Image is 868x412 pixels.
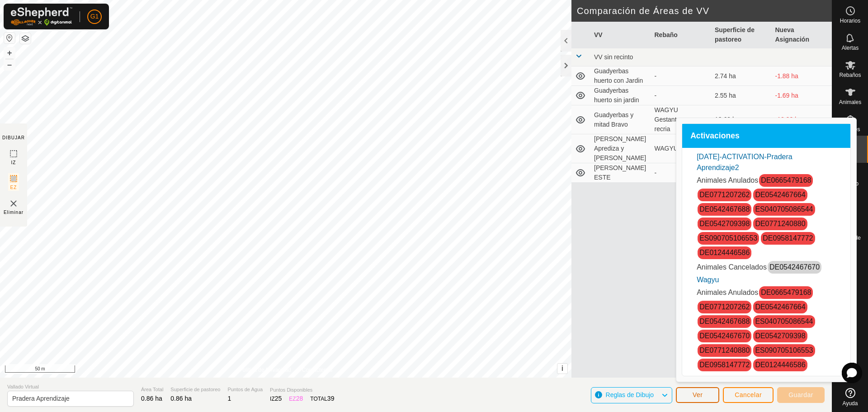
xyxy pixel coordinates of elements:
a: DE0665479168 [761,176,811,184]
div: WAGYU Celo [655,144,708,153]
span: Alertas [842,45,859,51]
a: Contáctenos [302,366,332,374]
span: Guardar [788,391,813,398]
span: Eliminar [4,209,24,216]
span: i [561,365,563,372]
a: DE0542709398 [699,220,750,227]
td: 13.69 ha [711,105,772,134]
a: ES090705106553 [755,346,813,354]
span: Puntos de Agua [227,386,263,393]
button: + [4,47,15,58]
span: Ver [693,391,703,398]
span: IZ [11,159,16,166]
a: DE0771240880 [699,346,750,354]
td: Guadyerbas huerto sin jardin [590,86,651,105]
span: 0.86 ha [170,395,192,402]
td: -1.69 ha [772,86,832,105]
div: IZ [270,394,282,403]
a: DE0771240880 [755,220,805,227]
div: - [655,71,708,81]
span: Puntos Disponibles [270,386,334,394]
div: - [655,91,708,100]
img: Logo Gallagher [11,7,72,26]
a: DE0124446586 [755,361,805,369]
span: 0.86 ha [141,395,162,402]
span: Superficie de pastoreo [170,386,220,393]
a: DE0665479168 [761,289,811,296]
td: Guadyerbas huerto con Jardin [590,66,651,86]
span: VV sin recinto [594,53,633,61]
span: 39 [327,395,335,402]
span: Cancelar [735,391,762,398]
th: VV [590,22,651,48]
span: Ayuda [843,401,858,406]
td: 2.74 ha [711,66,772,86]
a: DE0771207262 [699,303,750,311]
span: Animales Anulados [697,176,758,184]
span: Activaciones [690,132,740,140]
button: Restablecer Mapa [4,33,15,43]
a: Ayuda [832,384,868,410]
span: Animales Cancelados [697,263,767,271]
button: – [4,59,15,70]
span: Reglas de Dibujo [606,391,654,398]
span: Área Total [141,386,163,393]
th: Superficie de pastoreo [711,22,772,48]
span: Animales [839,99,861,105]
a: ES040705086544 [755,317,813,325]
a: ES090705106553 [699,234,757,242]
button: Guardar [777,387,825,403]
div: - [655,168,708,178]
span: 1 [227,395,231,402]
th: Nueva Asignación [772,22,832,48]
a: DE0542467670 [699,332,750,340]
a: [DATE]-ACTIVATION-Pradera Aprendizaje2 [697,153,793,171]
a: DE0542467670 [769,263,820,271]
span: EZ [10,184,17,191]
th: Rebaño [651,22,712,48]
a: DE0958147772 [763,234,813,242]
span: Rebaños [839,72,861,78]
span: G1 [90,12,99,21]
div: EZ [289,394,303,403]
div: WAGYU Gestantes y en recria [655,105,708,134]
a: DE0542709398 [755,332,805,340]
a: Wagyu [697,276,719,284]
img: VV [8,198,19,209]
a: DE0542467664 [755,191,805,199]
div: TOTAL [310,394,334,403]
h2: Comparación de Áreas de VV [577,5,832,16]
td: [PERSON_NAME] ESTE [590,163,651,183]
td: [PERSON_NAME] Aprediza y [PERSON_NAME] [590,134,651,163]
a: DE0542467688 [699,205,750,213]
span: Animales Anulados [697,289,758,296]
button: Cancelar [723,387,774,403]
a: DE0542467688 [699,317,750,325]
button: Capas del Mapa [20,33,31,44]
button: Ver [676,387,719,403]
span: 25 [275,395,282,402]
div: DIBUJAR [2,134,25,141]
a: DE0124446586 [699,249,750,256]
td: 2.55 ha [711,86,772,105]
button: i [557,364,567,374]
a: ES040705086544 [755,205,813,213]
a: DE0958147772 [699,361,750,369]
a: DE0542467664 [755,303,805,311]
td: -1.88 ha [772,66,832,86]
span: Horarios [840,18,860,24]
td: -12.83 ha [772,105,832,134]
a: DE0771207262 [699,191,750,199]
td: Guadyerbas y mitad Bravo [590,105,651,134]
span: Vallado Virtual [7,383,134,391]
a: Política de Privacidad [239,366,291,374]
span: 28 [296,395,303,402]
